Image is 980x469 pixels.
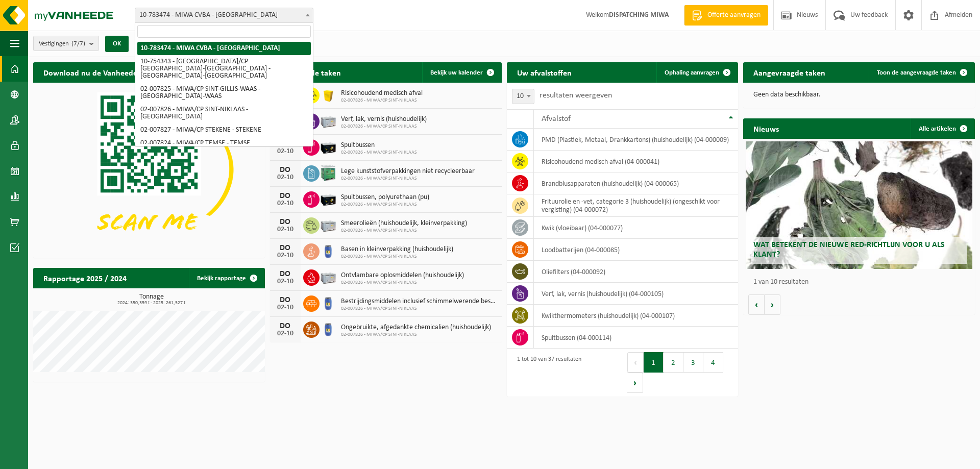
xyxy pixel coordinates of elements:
button: Vestigingen(7/7) [33,36,99,51]
span: 02-007826 - MIWA/CP SINT-NIKLAAS [341,332,491,338]
div: 02-10 [275,226,296,233]
button: 3 [683,352,703,373]
button: 1 [644,352,664,373]
span: Vestigingen [39,36,85,52]
span: Spuitbussen [341,141,417,150]
span: 02-007826 - MIWA/CP SINT-NIKLAAS [341,97,423,104]
li: 10-783474 - MIWA CVBA - [GEOGRAPHIC_DATA] [137,42,311,55]
h2: Nieuws [743,118,789,138]
td: verf, lak, vernis (huishoudelijk) (04-000105) [534,283,739,305]
h2: Download nu de Vanheede+ app! [33,62,169,82]
img: PB-LB-0680-HPE-BK-11 [320,190,337,207]
div: 02-10 [275,174,296,181]
span: 10 [512,89,534,104]
span: 10 [512,89,534,104]
button: OK [105,36,129,52]
div: 02-10 [275,304,296,311]
span: Offerte aanvragen [705,10,763,20]
img: LP-SB-00050-HPE-22 [320,86,337,103]
li: 02-007825 - MIWA/CP SINT-GILLIS-WAAS - [GEOGRAPHIC_DATA]-WAAS [137,83,311,103]
span: 02-007826 - MIWA/CP SINT-NIKLAAS [341,202,429,208]
span: Afvalstof [542,115,571,123]
p: 1 van 10 resultaten [753,279,970,286]
button: Next [627,373,643,393]
a: Bekijk rapportage [189,268,264,288]
span: Smeerolieën (huishoudelijk, kleinverpakking) [341,219,467,228]
td: kwik (vloeibaar) (04-000077) [534,217,739,239]
img: PB-OT-0120-HPE-00-02 [320,294,337,311]
div: DO [275,296,296,304]
div: 02-10 [275,148,296,155]
strong: DISPATCHING MIWA [609,11,669,19]
span: Bestrijdingsmiddelen inclusief schimmelwerende beschermingsmiddelen (huishoudeli... [341,298,497,306]
span: Ontvlambare oplosmiddelen (huishoudelijk) [341,271,464,280]
div: DO [275,166,296,174]
span: 2024: 350,359 t - 2025: 261,527 t [38,301,265,306]
img: PB-LB-0680-HPE-GY-11 [320,216,337,233]
img: PB-LB-0680-HPE-GY-11 [320,112,337,129]
div: 02-10 [275,330,296,337]
td: brandblusapparaten (huishoudelijk) (04-000065) [534,172,739,194]
div: DO [275,218,296,226]
div: DO [275,270,296,278]
span: 02-007826 - MIWA/CP SINT-NIKLAAS [341,124,427,130]
td: frituurolie en -vet, categorie 3 (huishoudelijk) (ongeschikt voor vergisting) (04-000072) [534,194,739,217]
img: PB-OT-0120-HPE-00-02 [320,242,337,259]
li: 10-754343 - [GEOGRAPHIC_DATA]/CP [GEOGRAPHIC_DATA]-[GEOGRAPHIC_DATA] - [GEOGRAPHIC_DATA]-[GEOGRAP... [137,55,311,83]
span: Spuitbussen, polyurethaan (pu) [341,193,429,202]
li: 02-007824 - MIWA/CP TEMSE - TEMSE [137,137,311,150]
div: 02-10 [275,200,296,207]
img: PB-LB-0680-HPE-GY-11 [320,268,337,285]
div: DO [275,244,296,252]
button: Vorige [748,294,765,315]
li: 02-007826 - MIWA/CP SINT-NIKLAAS - [GEOGRAPHIC_DATA] [137,103,311,124]
td: PMD (Plastiek, Metaal, Drankkartons) (huishoudelijk) (04-000009) [534,129,739,151]
span: Lege kunststofverpakkingen niet recycleerbaar [341,167,475,176]
a: Bekijk uw kalender [422,62,501,83]
span: 02-007826 - MIWA/CP SINT-NIKLAAS [341,150,417,156]
li: 02-007827 - MIWA/CP STEKENE - STEKENE [137,124,311,137]
span: 02-007826 - MIWA/CP SINT-NIKLAAS [341,176,475,182]
a: Ophaling aanvragen [656,62,737,83]
td: spuitbussen (04-000114) [534,327,739,349]
div: 1 tot 10 van 37 resultaten [512,351,581,394]
td: loodbatterijen (04-000085) [534,239,739,261]
span: 02-007826 - MIWA/CP SINT-NIKLAAS [341,228,467,234]
h2: Uw afvalstoffen [507,62,582,82]
count: (7/7) [71,40,85,47]
img: PB-OT-0120-HPE-00-02 [320,320,337,337]
img: PB-HB-1400-HPE-GN-11 [320,163,337,182]
img: Download de VHEPlus App [33,83,265,256]
span: 10-783474 - MIWA CVBA - SINT-NIKLAAS [135,8,313,22]
span: Ongebruikte, afgedankte chemicalien (huishoudelijk) [341,324,491,332]
span: Wat betekent de nieuwe RED-richtlijn voor u als klant? [753,241,945,259]
button: Previous [627,352,644,373]
img: PB-LB-0680-HPE-BK-11 [320,138,337,155]
span: 10-783474 - MIWA CVBA - SINT-NIKLAAS [135,8,313,23]
a: Alle artikelen [911,118,974,139]
div: DO [275,322,296,330]
a: Wat betekent de nieuwe RED-richtlijn voor u als klant? [746,141,973,269]
h2: Rapportage 2025 / 2024 [33,268,137,288]
span: 02-007826 - MIWA/CP SINT-NIKLAAS [341,306,497,312]
div: 02-10 [275,252,296,259]
a: Offerte aanvragen [684,5,768,26]
a: Toon de aangevraagde taken [869,62,974,83]
td: oliefilters (04-000092) [534,261,739,283]
td: risicohoudend medisch afval (04-000041) [534,151,739,172]
label: resultaten weergeven [540,91,612,100]
span: Verf, lak, vernis (huishoudelijk) [341,115,427,124]
button: 4 [703,352,723,373]
span: 02-007826 - MIWA/CP SINT-NIKLAAS [341,280,464,286]
button: Volgende [765,294,780,315]
div: 02-10 [275,278,296,285]
span: Ophaling aanvragen [665,69,719,76]
span: Risicohoudend medisch afval [341,89,423,97]
span: Bekijk uw kalender [430,69,483,76]
span: 02-007826 - MIWA/CP SINT-NIKLAAS [341,254,453,260]
div: DO [275,192,296,200]
p: Geen data beschikbaar. [753,91,965,98]
h2: Aangevraagde taken [743,62,836,82]
span: Toon de aangevraagde taken [877,69,956,76]
td: kwikthermometers (huishoudelijk) (04-000107) [534,305,739,327]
